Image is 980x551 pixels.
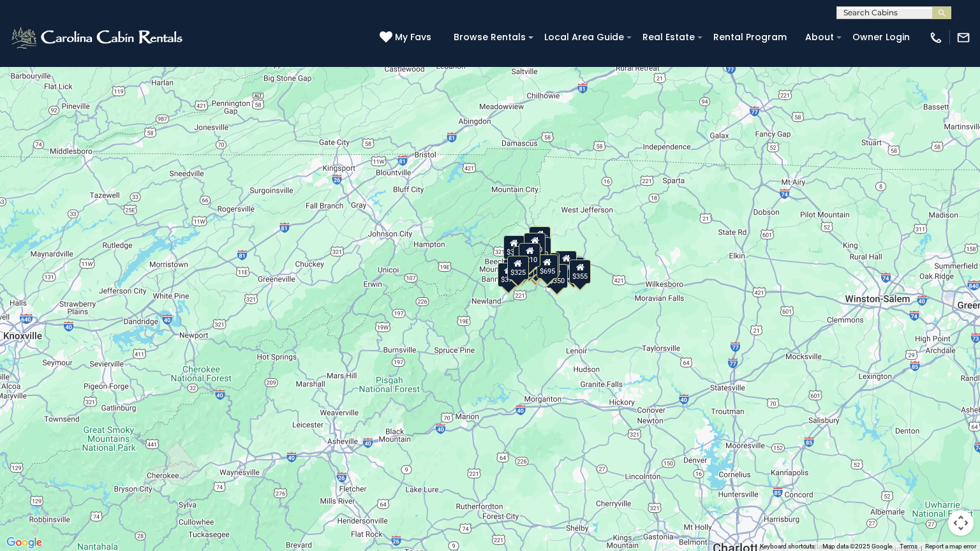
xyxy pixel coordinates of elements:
a: Local Area Guide [538,27,630,47]
img: mail-regular-white.png [956,31,970,45]
a: About [799,27,840,47]
span: My Favs [395,31,431,44]
a: Owner Login [846,27,916,47]
img: phone-regular-white.png [929,31,943,45]
img: White-1-2.png [10,25,186,50]
a: Browse Rentals [447,27,532,47]
a: My Favs [380,31,434,45]
a: Rental Program [707,27,793,47]
a: Real Estate [636,27,701,47]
